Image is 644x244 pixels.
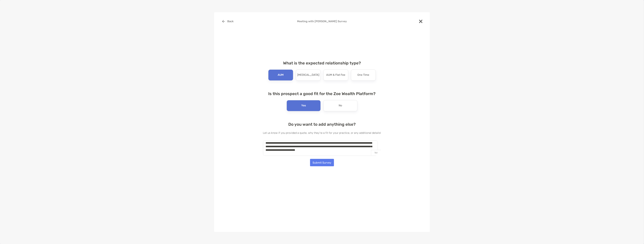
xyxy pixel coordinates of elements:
[301,103,306,108] p: Yes
[220,20,424,23] h4: Meeting with [PERSON_NAME] Survey
[310,159,334,166] button: Submit Survey
[263,131,381,135] p: Let us know if you provided a quote, why they're a fit for your practice, or any additional details!
[263,91,381,96] h4: Is this prospect a good fit for the Zoe Wealth Platform?
[297,72,319,78] p: [MEDICAL_DATA]
[263,122,381,127] h4: Do you want to add anything else?
[278,72,284,78] p: AUM
[263,61,381,65] h4: What is the expected relationship type?
[339,103,342,108] p: No
[222,20,225,23] img: button icon
[326,72,345,78] p: AUM & Flat Fee
[357,72,369,78] p: One Time
[371,150,381,156] p: 761
[419,20,422,23] img: close modal
[220,18,236,25] button: Back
